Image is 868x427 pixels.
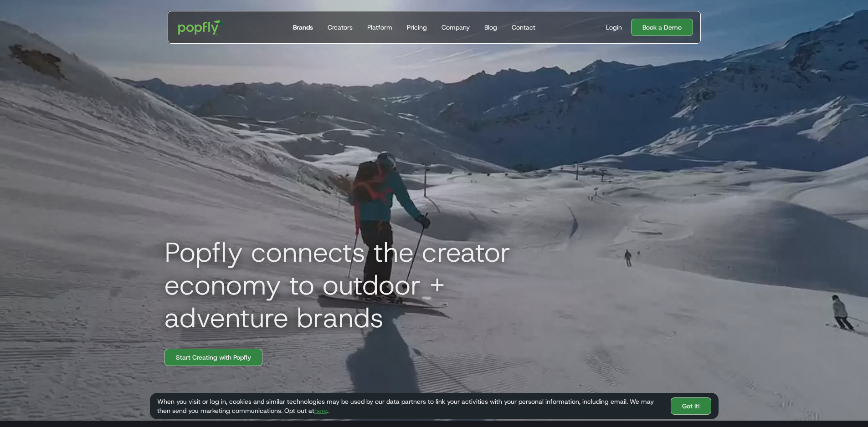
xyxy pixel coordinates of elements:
a: Creators [324,11,356,43]
a: Book a Demo [631,19,693,36]
div: Company [442,23,470,32]
div: Contact [512,23,535,32]
a: Contact [508,11,539,43]
div: When you visit or log in, cookies and similar technologies may be used by our data partners to li... [157,397,663,415]
div: Blog [484,23,497,32]
a: Got It! [671,397,711,415]
a: Blog [481,11,501,43]
a: home [172,14,231,41]
div: Login [606,23,622,32]
a: here [314,407,327,415]
a: Platform [364,11,396,43]
div: Pricing [407,23,427,32]
a: Login [602,23,626,32]
h1: Popfly connects the creator economy to outdoor + adventure brands [157,236,567,334]
a: Pricing [403,11,431,43]
a: Start Creating with Popfly [164,349,262,366]
div: Brands [293,23,313,32]
a: Brands [289,11,317,43]
a: Company [438,11,473,43]
div: Creators [328,23,353,32]
div: Platform [367,23,392,32]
